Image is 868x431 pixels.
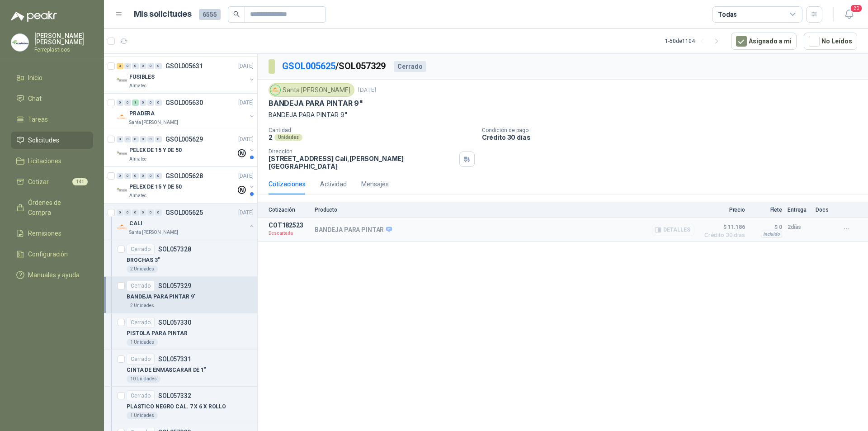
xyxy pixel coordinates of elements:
p: GSOL005629 [165,136,203,142]
p: Almatec [129,192,146,199]
p: / SOL057329 [282,59,387,73]
div: 0 [132,136,139,142]
p: PELEX DE 15 Y DE 50 [129,146,182,155]
a: Licitaciones [11,152,93,170]
p: [DATE] [238,172,254,180]
span: Órdenes de Compra [28,198,85,218]
div: 0 [140,209,146,216]
img: Logo peakr [11,11,57,22]
p: GSOL005631 [165,63,203,69]
span: $ 11.186 [700,222,745,232]
button: Asignado a mi [731,33,797,50]
p: COT182523 [269,222,309,229]
div: 0 [147,136,154,142]
div: 0 [117,173,123,179]
p: [DATE] [238,62,254,71]
p: GSOL005625 [165,209,203,216]
img: Company Logo [11,34,28,51]
div: Cerrado [127,244,155,255]
a: Tareas [11,111,93,128]
div: 0 [132,63,139,69]
div: 0 [124,99,131,106]
p: SOL057330 [158,319,191,326]
p: Flete [750,207,782,213]
p: BANDEJA PARA PINTAR [315,226,392,234]
div: Cerrado [394,61,426,72]
div: Santa [PERSON_NAME] [269,83,354,97]
p: Condición de pago [482,127,864,133]
div: Cerrado [127,317,155,328]
a: Solicitudes [11,132,93,149]
div: 0 [155,209,162,216]
a: Chat [11,90,93,107]
a: 0 0 0 0 0 0 GSOL005628[DATE] Company LogoPELEX DE 15 Y DE 50Almatec [117,171,255,199]
div: 2 Unidades [127,302,158,309]
div: Cerrado [127,390,155,401]
span: Remisiones [28,228,61,238]
p: Ferreplasticos [34,47,93,52]
p: Producto [315,207,694,213]
p: CINTA DE ENMASCARAR DE 1" [127,366,206,374]
div: 0 [132,173,139,179]
div: Incluido [761,231,782,238]
p: Cotización [269,207,309,213]
a: CerradoSOL057329BANDEJA PARA PINTAR 9"2 Unidades [104,277,257,313]
a: CerradoSOL057331CINTA DE ENMASCARAR DE 1"10 Unidades [104,350,257,387]
div: 0 [124,173,131,179]
p: GSOL005628 [165,173,203,179]
div: Unidades [274,134,302,141]
p: BROCHAS 3" [127,256,160,265]
div: 0 [117,136,123,142]
p: FUSIBLES [129,73,155,81]
div: 0 [124,209,131,216]
a: 0 0 0 0 0 0 GSOL005625[DATE] Company LogoCALISanta [PERSON_NAME] [117,207,255,236]
div: 0 [132,209,139,216]
p: PLASTICO NEGRO CAL. 7 X 6 X ROLLO [127,403,226,411]
p: Almatec [129,82,146,90]
p: [DATE] [238,99,254,107]
a: CerradoSOL057330PISTOLA PARA PINTAR1 Unidades [104,313,257,350]
img: Company Logo [270,85,280,95]
div: 1 Unidades [127,339,158,346]
div: 0 [124,63,131,69]
div: 0 [140,63,146,69]
p: GSOL005630 [165,99,203,106]
p: Docs [816,207,834,213]
img: Company Logo [117,75,127,86]
div: 0 [147,173,154,179]
div: 10 Unidades [127,375,160,383]
div: 0 [155,63,162,69]
div: 0 [155,136,162,142]
p: SOL057331 [158,356,191,362]
p: PRADERA [129,109,155,118]
p: PISTOLA PARA PINTAR [127,329,188,338]
a: 3 0 0 0 0 0 GSOL005631[DATE] Company LogoFUSIBLESAlmatec [117,61,255,90]
div: 0 [117,99,123,106]
div: 0 [155,173,162,179]
p: [DATE] [358,86,376,95]
span: Configuración [28,249,68,259]
div: 0 [140,173,146,179]
span: 20 [850,4,863,13]
p: Santa [PERSON_NAME] [129,119,178,126]
span: Licitaciones [28,156,61,166]
a: Inicio [11,69,93,86]
span: Crédito 30 días [700,232,745,238]
span: 141 [72,178,88,185]
span: Inicio [28,73,42,83]
div: 0 [124,136,131,142]
p: BANDEJA PARA PINTAR 9" [269,99,363,108]
p: Entrega [788,207,810,213]
p: 2 [269,133,273,141]
p: Almatec [129,156,146,163]
div: 0 [140,136,146,142]
p: [STREET_ADDRESS] Cali , [PERSON_NAME][GEOGRAPHIC_DATA] [269,155,456,170]
button: 20 [841,6,857,23]
p: Cantidad [269,127,475,133]
a: 0 0 0 0 0 0 GSOL005629[DATE] Company LogoPELEX DE 15 Y DE 50Almatec [117,134,255,163]
div: Cerrado [127,280,155,291]
p: Descartada [269,229,309,238]
span: Solicitudes [28,135,59,145]
p: 2 días [788,222,810,232]
div: 0 [147,63,154,69]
